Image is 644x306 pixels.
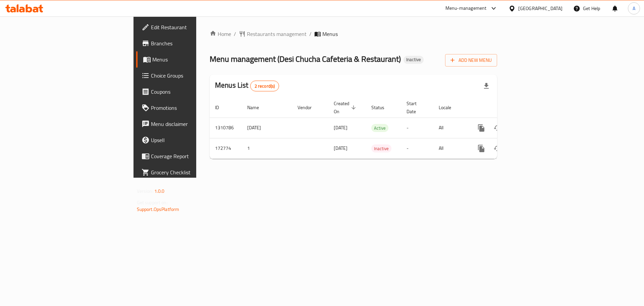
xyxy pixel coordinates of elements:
[478,78,494,94] div: Export file
[242,118,292,138] td: [DATE]
[137,198,168,207] span: Get support on:
[439,103,460,112] span: Locale
[151,120,236,128] span: Menu disclaimer
[250,81,279,91] div: Total records count
[210,51,401,67] span: Menu management ( Desi Chucha Cafeteria & Restaurant )
[473,140,489,157] button: more
[136,19,241,35] a: Edit Restaurant
[401,138,433,159] td: -
[151,168,236,176] span: Grocery Checklist
[136,84,241,100] a: Coupons
[239,30,307,38] a: Restaurants management
[151,39,236,47] span: Branches
[136,116,241,132] a: Menu disclaimer
[136,132,241,148] a: Upsell
[489,140,505,157] button: Change Status
[371,124,388,132] span: Active
[334,99,358,116] span: Created On
[334,144,347,152] span: [DATE]
[136,35,241,51] a: Branches
[251,83,279,89] span: 2 record(s)
[210,30,497,38] nav: breadcrumb
[433,118,468,138] td: All
[136,164,241,180] a: Grocery Checklist
[136,68,241,84] a: Choice Groups
[371,103,393,112] span: Status
[154,187,165,195] span: 1.0.0
[309,30,312,38] li: /
[215,80,279,91] h2: Menus List
[468,97,543,118] th: Actions
[401,118,433,138] td: -
[445,54,497,67] button: Add New Menu
[489,120,505,136] button: Change Status
[404,57,424,62] span: Inactive
[151,23,236,31] span: Edit Restaurant
[137,205,179,214] a: Support.OpsPlatform
[633,5,635,12] span: A
[151,136,236,144] span: Upsell
[298,103,320,112] span: Vendor
[151,152,236,160] span: Coverage Report
[210,97,543,159] table: enhanced table
[137,187,153,195] span: Version:
[371,145,391,152] span: Inactive
[445,4,487,12] div: Menu-management
[151,88,236,96] span: Coupons
[473,120,489,136] button: more
[247,30,307,38] span: Restaurants management
[136,148,241,164] a: Coverage Report
[136,100,241,116] a: Promotions
[247,103,268,112] span: Name
[152,55,236,63] span: Menus
[518,5,562,12] div: [GEOGRAPHIC_DATA]
[242,138,292,159] td: 1
[450,56,492,64] span: Add New Menu
[151,104,236,112] span: Promotions
[404,56,424,64] div: Inactive
[433,138,468,159] td: All
[215,103,228,112] span: ID
[407,99,425,116] span: Start Date
[136,51,241,68] a: Menus
[334,123,347,132] span: [DATE]
[151,72,236,80] span: Choice Groups
[322,30,338,38] span: Menus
